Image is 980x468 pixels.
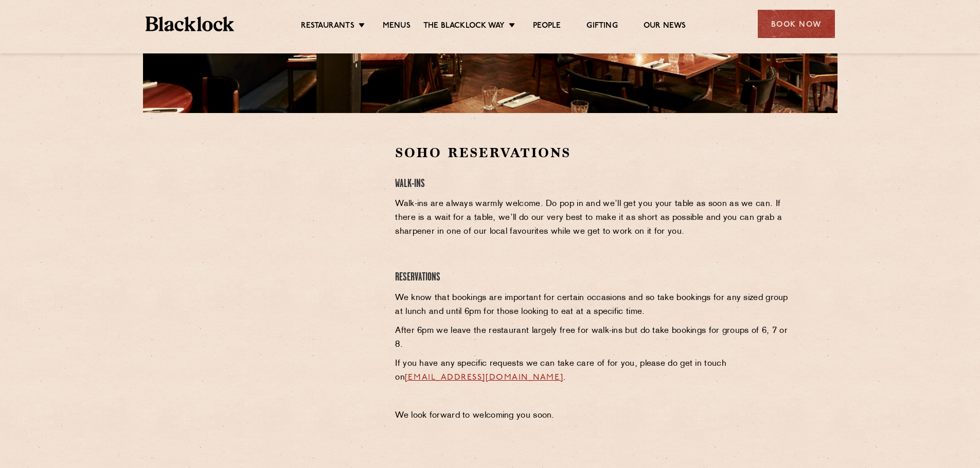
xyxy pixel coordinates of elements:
[395,409,790,423] p: We look forward to welcoming you soon.
[758,10,835,38] div: Book Now
[395,177,790,191] h4: Walk-Ins
[146,16,235,31] img: BL_Textured_Logo-footer-cropped.svg
[423,21,505,32] a: The Blacklock Way
[586,21,617,32] a: Gifting
[533,21,561,32] a: People
[395,291,790,319] p: We know that bookings are important for certain occasions and so take bookings for any sized grou...
[395,357,790,385] p: If you have any specific requests we can take care of for you, please do get in touch on .
[227,144,343,298] iframe: To enrich screen reader interactions, please activate Accessibility in Grammarly extension settings
[395,271,790,285] h4: Reservations
[395,144,790,162] h2: Soho Reservations
[395,324,790,352] p: After 6pm we leave the restaurant largely free for walk-ins but do take bookings for groups of 6,...
[644,21,686,32] a: Our News
[405,373,563,382] a: [EMAIL_ADDRESS][DOMAIN_NAME]
[395,197,790,239] p: Walk-ins are always warmly welcome. Do pop in and we’ll get you your table as soon as we can. If ...
[383,21,411,32] a: Menus
[301,21,354,32] a: Restaurants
